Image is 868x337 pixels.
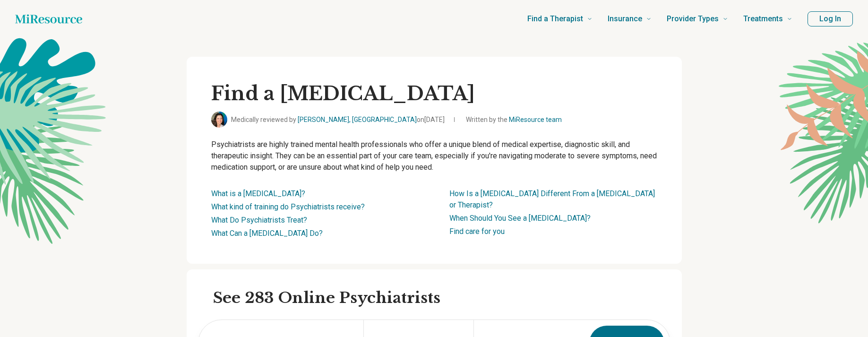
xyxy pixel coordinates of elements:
a: What Can a [MEDICAL_DATA] Do? [211,229,323,238]
span: Provider Types [667,12,719,26]
a: Home page [15,9,82,28]
h1: Find a [MEDICAL_DATA] [211,81,657,106]
span: Written by the [466,115,562,125]
a: MiResource team [509,116,562,123]
span: Find a Therapist [527,12,583,26]
span: Insurance [608,12,642,26]
button: Log In [808,11,853,26]
span: Treatments [743,12,783,26]
span: Medically reviewed by [231,115,445,125]
p: Psychiatrists are highly trained mental health professionals who offer a unique blend of medical ... [211,139,657,173]
h2: See 283 Online Psychiatrists [213,288,670,308]
span: on [DATE] [417,116,445,123]
a: When Should You See a [MEDICAL_DATA]? [449,214,591,223]
a: What kind of training do Psychiatrists receive? [211,202,365,211]
a: Find care for you [449,227,505,236]
a: What Do Psychiatrists Treat? [211,216,307,225]
a: [PERSON_NAME], [GEOGRAPHIC_DATA] [298,116,417,123]
a: What is a [MEDICAL_DATA]? [211,189,305,198]
a: How Is a [MEDICAL_DATA] Different From a [MEDICAL_DATA] or Therapist? [449,189,655,209]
